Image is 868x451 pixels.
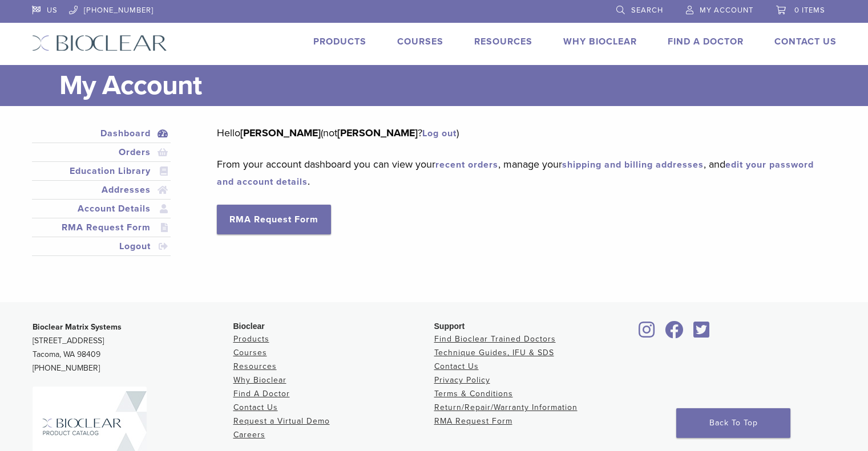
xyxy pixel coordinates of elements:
[635,328,659,339] a: Bioclear
[661,328,688,339] a: Bioclear
[59,65,837,106] h1: My Account
[337,127,418,139] strong: [PERSON_NAME]
[434,416,512,426] a: RMA Request Form
[34,145,169,159] a: Orders
[397,36,443,47] a: Courses
[233,322,265,331] span: Bioclear
[434,375,490,385] a: Privacy Policy
[33,322,122,332] strong: Bioclear Matrix Systems
[233,334,269,344] a: Products
[233,348,267,357] a: Courses
[434,334,556,344] a: Find Bioclear Trained Doctors
[233,361,277,371] a: Resources
[233,389,290,399] a: Find A Doctor
[563,36,637,47] a: Why Bioclear
[631,6,663,15] span: Search
[233,375,286,385] a: Why Bioclear
[233,430,265,440] a: Careers
[32,35,167,51] img: Bioclear
[233,416,330,426] a: Request a Virtual Demo
[434,322,465,331] span: Support
[435,159,498,170] a: recent orders
[668,36,744,47] a: Find A Doctor
[233,403,278,412] a: Contact Us
[700,6,753,15] span: My Account
[434,403,578,412] a: Return/Repair/Warranty Information
[240,127,321,139] strong: [PERSON_NAME]
[34,202,169,216] a: Account Details
[690,328,714,339] a: Bioclear
[34,127,169,140] a: Dashboard
[676,408,790,438] a: Back To Top
[217,205,331,234] a: RMA Request Form
[434,361,479,371] a: Contact Us
[217,156,819,190] p: From your account dashboard you can view your , manage your , and .
[34,164,169,178] a: Education Library
[562,159,704,170] a: shipping and billing addresses
[34,183,169,197] a: Addresses
[434,348,554,357] a: Technique Guides, IFU & SDS
[34,239,169,253] a: Logout
[774,36,837,47] a: Contact Us
[313,36,366,47] a: Products
[33,320,233,375] p: [STREET_ADDRESS] Tacoma, WA 98409 [PHONE_NUMBER]
[32,124,171,270] nav: Account pages
[794,6,825,15] span: 0 items
[434,389,513,399] a: Terms & Conditions
[34,221,169,234] a: RMA Request Form
[474,36,532,47] a: Resources
[422,128,457,139] a: Log out
[217,124,819,141] p: Hello (not ? )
